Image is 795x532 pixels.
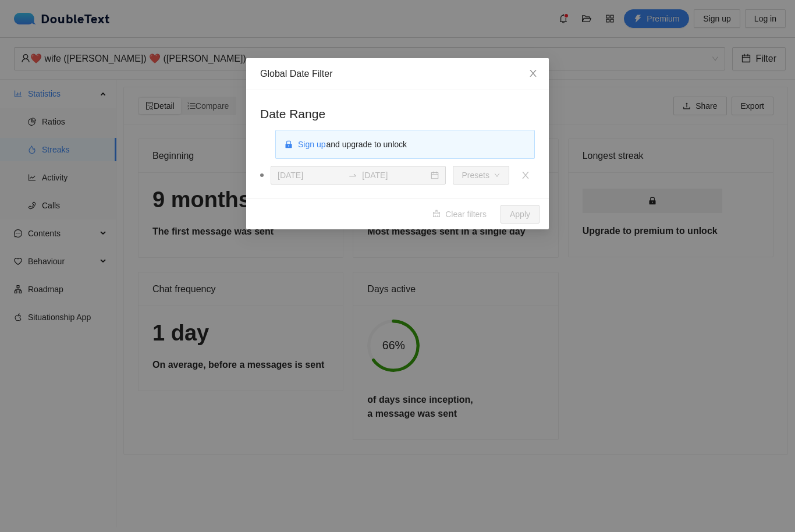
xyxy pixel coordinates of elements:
button: Presetsdown [453,166,509,185]
button: close [516,166,535,185]
button: Sign up [297,135,326,154]
input: End date [362,169,428,182]
span: close [528,69,538,78]
span: lock [285,140,293,148]
span: Sign up [298,138,325,151]
span: swap-right [348,171,357,180]
button: Close [517,58,549,90]
button: clearClear filters [423,205,496,224]
h2: Date Range [260,104,535,123]
div: Global Date Filter [260,68,535,80]
span: to [348,171,357,180]
button: Apply [501,205,540,224]
span: and upgrade to unlock [297,140,407,149]
input: Start date [278,169,343,182]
